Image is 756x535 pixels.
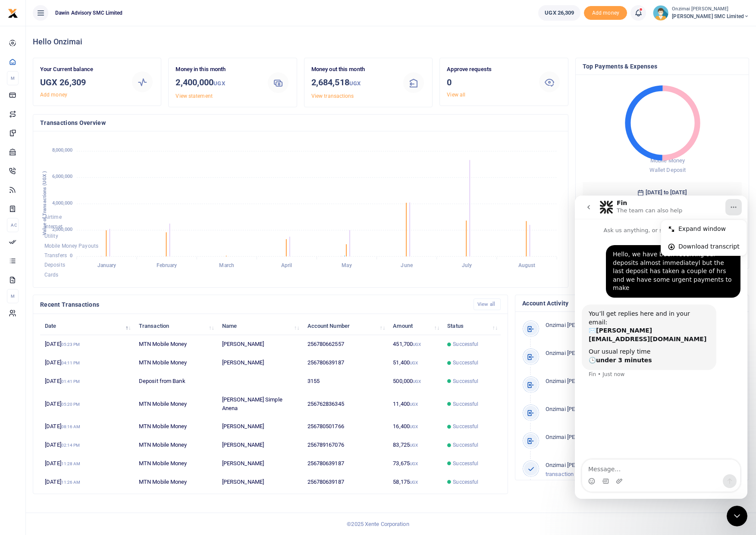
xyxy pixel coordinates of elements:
[70,253,72,258] tspan: 0
[546,480,582,486] span: Transaction ID
[217,335,303,354] td: [PERSON_NAME]
[33,37,749,47] h4: Hello Onzimai
[134,372,217,391] td: Deposit from Bank
[546,461,693,488] p: has approved a payout transaction 4c0cd82d-6c12-4d69-8dbb-08ddd98f126c
[653,5,668,21] img: profile-user
[584,6,627,20] li: Toup your wallet
[8,8,18,19] img: logo-small
[40,372,134,391] td: [DATE]
[410,443,418,448] small: UGX
[302,317,388,335] th: Account Number: activate to sort column ascending
[44,224,63,230] span: Internet
[134,417,217,436] td: MTN Mobile Money
[219,263,234,269] tspan: March
[538,5,580,21] a: UGX 26,309
[302,454,388,473] td: 256780639187
[44,262,65,268] span: Deposits
[302,417,388,436] td: 256780501766
[546,378,609,384] span: Onzimai [PERSON_NAME]
[40,118,561,128] h4: Transactions Overview
[535,5,584,21] li: Wallet ballance
[546,377,693,386] p: signed-in
[213,80,225,87] small: UGX
[7,71,19,85] li: M
[134,354,217,372] td: MTN Mobile Money
[176,93,212,99] a: View statement
[342,263,351,269] tspan: May
[40,76,124,89] h3: UGX 26,309
[349,80,361,87] small: UGX
[157,263,177,269] tspan: February
[302,436,388,454] td: 256789167076
[410,480,418,485] small: UGX
[217,473,303,491] td: [PERSON_NAME]
[61,461,81,466] small: 11:28 AM
[474,299,501,310] a: View all
[583,62,742,71] h4: Top Payments & Expenses
[453,423,478,430] span: Successful
[40,473,134,491] td: [DATE]
[447,92,465,98] a: View all
[61,342,80,347] small: 05:23 PM
[584,9,627,16] a: Add money
[410,402,418,407] small: UGX
[61,402,80,407] small: 05:20 PM
[40,65,124,74] p: Your Current balance
[410,424,418,429] small: UGX
[40,335,134,354] td: [DATE]
[302,354,388,372] td: 256780639187
[413,379,421,384] small: UGX
[40,300,467,309] h4: Recent Transactions
[388,354,442,372] td: 51,400
[672,12,749,20] span: [PERSON_NAME] SMC Limited
[40,317,134,335] th: Date: activate to sort column descending
[388,454,442,473] td: 73,675
[134,335,217,354] td: MTN Mobile Money
[388,417,442,436] td: 16,400
[453,460,478,467] span: Successful
[40,354,134,372] td: [DATE]
[546,350,609,356] span: Onzimai [PERSON_NAME]
[42,171,47,235] text: Value of Transactions (UGX )
[311,76,395,90] h3: 2,684,518
[134,317,217,335] th: Transaction: activate to sort column ascending
[545,9,574,17] span: UGX 26,309
[447,65,530,74] p: Approve requests
[546,322,609,328] span: Onzimai [PERSON_NAME]
[61,443,80,448] small: 02:14 PM
[546,462,609,468] span: Onzimai [PERSON_NAME]
[650,157,685,164] span: Mobile Money
[61,424,81,429] small: 08:16 AM
[447,76,530,89] h3: 0
[522,299,742,308] h4: Account Activity
[413,342,421,347] small: UGX
[44,233,58,240] span: Utility
[217,417,303,436] td: [PERSON_NAME]
[176,65,259,74] p: Money in this month
[388,317,442,335] th: Amount: activate to sort column ascending
[302,335,388,354] td: 256780662557
[649,167,686,173] span: Wallet Deposit
[410,361,418,365] small: UGX
[97,263,116,269] tspan: January
[453,340,478,348] span: Successful
[44,243,98,249] span: Mobile Money Payouts
[388,473,442,491] td: 58,175
[727,506,747,526] iframe: Intercom live chat
[176,76,259,90] h3: 2,400,000
[546,406,609,412] span: Onzimai [PERSON_NAME]
[40,454,134,473] td: [DATE]
[453,377,478,385] span: Successful
[546,434,609,440] span: Onzimai [PERSON_NAME]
